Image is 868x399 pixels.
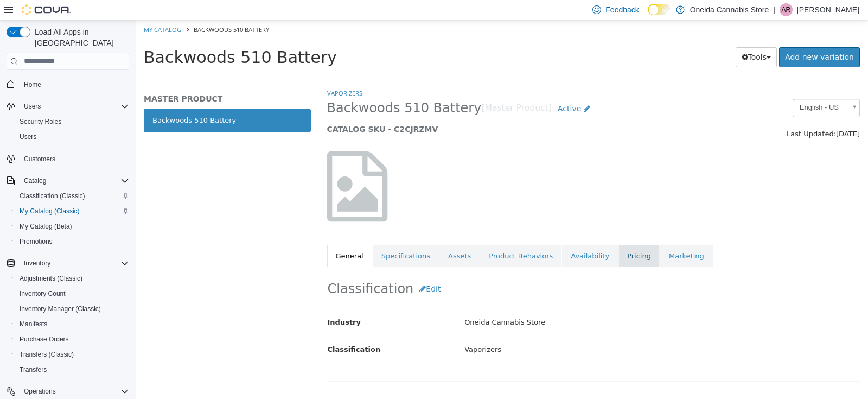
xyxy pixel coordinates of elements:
span: Inventory Manager (Classic) [20,305,101,313]
a: Pricing [483,225,524,248]
a: Manifests [15,318,52,331]
img: Cova [22,4,71,15]
button: My Catalog (Classic) [11,204,133,219]
span: Security Roles [20,117,61,126]
a: Customers [20,153,60,166]
span: Dark Mode [648,15,648,16]
span: [DATE] [700,110,724,118]
div: Vaporizers [321,320,732,339]
span: Transfers [20,365,47,374]
span: Last Updated: [651,110,700,118]
a: Home [20,78,46,91]
button: Manifests [11,316,133,332]
button: Security Roles [11,114,133,129]
span: Inventory [24,259,50,268]
span: Inventory Count [15,287,129,300]
a: Adjustments (Classic) [15,272,87,285]
span: Home [20,78,129,91]
a: My Catalog [8,5,46,14]
a: Purchase Orders [15,333,73,346]
span: My Catalog (Beta) [15,220,129,233]
span: Home [24,80,41,89]
span: Inventory Count [20,289,66,298]
a: My Catalog (Beta) [15,220,76,233]
a: Vaporizers [192,69,227,77]
span: Customers [24,155,55,163]
span: Transfers (Classic) [20,350,74,359]
a: Add new variation [643,27,724,47]
span: Backwoods 510 Battery [58,5,133,14]
h2: Classification [192,259,724,279]
span: Purchase Orders [20,335,69,344]
small: [Master Product] [346,84,416,93]
button: Inventory Manager (Classic) [11,301,133,316]
a: Product Behaviors [344,225,426,248]
button: Users [2,99,133,114]
button: Home [2,77,133,92]
a: Backwoods 510 Battery [8,89,175,112]
a: Transfers [15,363,51,376]
h5: MASTER PRODUCT [8,74,175,84]
button: Users [11,129,133,144]
span: Backwoods 510 Battery [8,28,201,47]
span: Transfers [15,363,129,376]
a: Inventory Manager (Classic) [15,302,105,315]
a: Active [416,79,461,99]
span: Adjustments (Classic) [20,274,82,283]
span: Manifests [20,320,47,328]
div: Amanda Riddell [780,3,793,16]
input: Dark Mode [648,4,671,15]
span: Catalog [20,174,129,187]
span: Security Roles [15,115,129,128]
p: [PERSON_NAME] [797,3,859,16]
button: Transfers (Classic) [11,347,133,362]
span: Active [422,84,445,93]
button: Users [20,100,45,113]
span: Promotions [15,235,129,248]
a: Inventory Count [15,287,70,300]
span: Operations [20,385,129,398]
span: Users [15,130,129,143]
button: Inventory [2,256,133,271]
span: Users [24,102,41,111]
span: Transfers (Classic) [15,348,129,361]
span: Classification [192,325,245,333]
a: General [192,225,237,248]
span: My Catalog (Classic) [15,205,129,218]
span: Adjustments (Classic) [15,272,129,285]
button: My Catalog (Beta) [11,219,133,234]
span: Purchase Orders [15,333,129,346]
span: Inventory [20,257,129,270]
button: Edit [278,259,311,279]
span: Operations [24,387,56,396]
button: Operations [2,384,133,399]
button: Operations [20,385,60,398]
button: Catalog [20,174,50,187]
button: Classification (Classic) [11,188,133,204]
span: Classification (Classic) [15,189,129,202]
button: Inventory Count [11,286,133,301]
h5: CATALOG SKU - C2CJRZMV [192,104,587,114]
a: Transfers (Classic) [15,348,78,361]
span: Feedback [605,4,639,15]
div: Oneida Cannabis Store [321,293,732,312]
a: Classification (Classic) [15,189,90,202]
span: AR [782,3,791,16]
button: Transfers [11,362,133,377]
button: Inventory [20,257,55,270]
button: Tools [600,27,642,47]
a: My Catalog (Classic) [15,205,84,218]
span: Inventory Manager (Classic) [15,302,129,315]
a: Marketing [525,225,577,248]
button: Purchase Orders [11,332,133,347]
span: Load All Apps in [GEOGRAPHIC_DATA] [30,27,129,48]
span: My Catalog (Beta) [20,222,72,231]
span: Users [20,100,129,113]
button: Catalog [2,173,133,188]
a: Security Roles [15,115,66,128]
a: Users [15,130,41,143]
a: Assets [304,225,344,248]
span: Industry [192,298,226,306]
p: | [773,3,775,16]
a: Promotions [15,235,57,248]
